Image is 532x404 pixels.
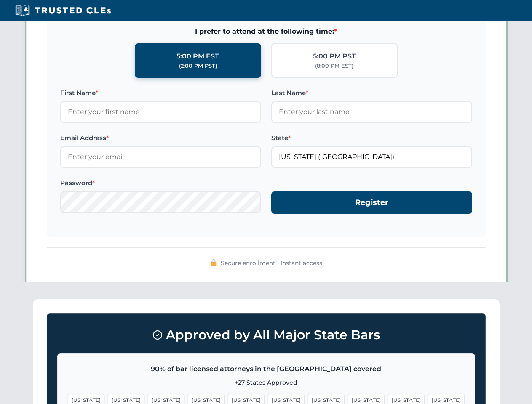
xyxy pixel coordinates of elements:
[60,101,261,122] input: Enter your first name
[57,324,475,346] h3: Approved by All Major State Bars
[60,178,261,188] label: Password
[271,88,472,98] label: Last Name
[210,259,217,266] img: 🔒
[221,258,322,268] span: Secure enrollment • Instant access
[271,191,472,214] button: Register
[60,133,261,143] label: Email Address
[271,133,472,143] label: State
[313,51,356,62] div: 5:00 PM PST
[271,146,472,167] input: Florida (FL)
[60,146,261,167] input: Enter your email
[60,88,261,98] label: First Name
[68,378,465,387] p: +27 States Approved
[271,101,472,122] input: Enter your last name
[68,364,465,375] p: 90% of bar licensed attorneys in the [GEOGRAPHIC_DATA] covered
[176,51,219,62] div: 5:00 PM EST
[60,26,472,37] span: I prefer to attend at the following time:
[315,62,353,70] div: (8:00 PM EST)
[13,4,113,17] img: Trusted CLEs
[179,62,217,70] div: (2:00 PM PST)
